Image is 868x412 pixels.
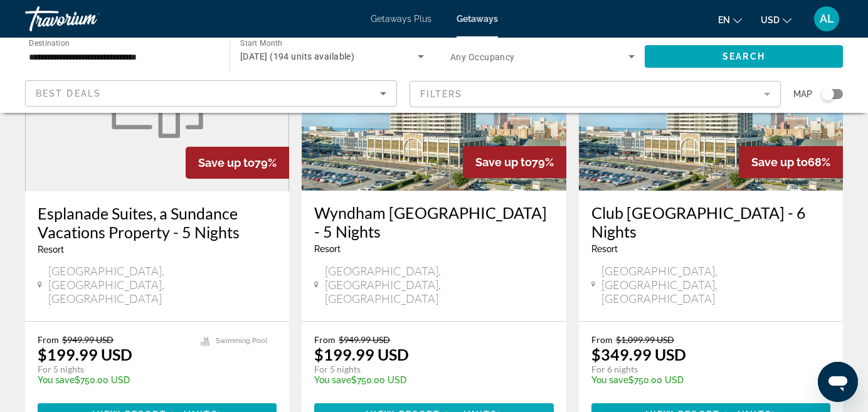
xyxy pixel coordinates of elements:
[38,375,75,385] span: You save
[38,364,188,375] p: For 5 nights
[410,80,781,108] button: Filter
[718,11,742,29] button: Change language
[314,334,336,345] span: From
[591,244,618,254] span: Resort
[722,51,765,61] span: Search
[339,334,390,345] span: $949.99 USD
[793,85,812,103] span: Map
[591,375,818,385] p: $750.00 USD
[645,45,843,68] button: Search
[314,244,341,254] span: Resort
[810,6,843,32] button: User Menu
[591,345,686,364] p: $349.99 USD
[457,14,498,24] a: Getaways
[198,156,255,169] span: Save up to
[314,375,351,385] span: You save
[36,86,386,101] mat-select: Sort by
[601,264,830,305] span: [GEOGRAPHIC_DATA], [GEOGRAPHIC_DATA], [GEOGRAPHIC_DATA]
[371,14,431,24] a: Getaways Plus
[761,15,780,25] span: USD
[314,203,553,241] a: Wyndham [GEOGRAPHIC_DATA] - 5 Nights
[616,334,674,345] span: $1,099.99 USD
[591,364,818,375] p: For 6 nights
[818,362,858,402] iframe: Button to launch messaging window
[475,156,532,169] span: Save up to
[591,334,613,345] span: From
[463,146,566,178] div: 79%
[314,375,541,385] p: $750.00 USD
[450,52,515,62] span: Any Occupancy
[216,337,267,345] span: Swimming Pool
[325,264,554,305] span: [GEOGRAPHIC_DATA], [GEOGRAPHIC_DATA], [GEOGRAPHIC_DATA]
[591,203,830,241] a: Club [GEOGRAPHIC_DATA] - 6 Nights
[36,88,101,98] span: Best Deals
[591,375,628,385] span: You save
[761,11,791,29] button: Change currency
[38,204,277,241] a: Esplanade Suites, a Sundance Vacations Property - 5 Nights
[38,334,59,345] span: From
[62,334,114,345] span: $949.99 USD
[38,245,64,255] span: Resort
[48,264,277,305] span: [GEOGRAPHIC_DATA], [GEOGRAPHIC_DATA], [GEOGRAPHIC_DATA]
[718,15,730,25] span: en
[820,13,834,25] span: AL
[240,51,354,61] span: [DATE] (194 units available)
[240,39,282,48] span: Start Month
[186,147,289,179] div: 79%
[314,345,409,364] p: $199.99 USD
[38,345,132,364] p: $199.99 USD
[25,3,151,35] a: Travorium
[751,156,808,169] span: Save up to
[314,364,541,375] p: For 5 nights
[29,38,70,47] span: Destination
[739,146,843,178] div: 68%
[38,375,188,385] p: $750.00 USD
